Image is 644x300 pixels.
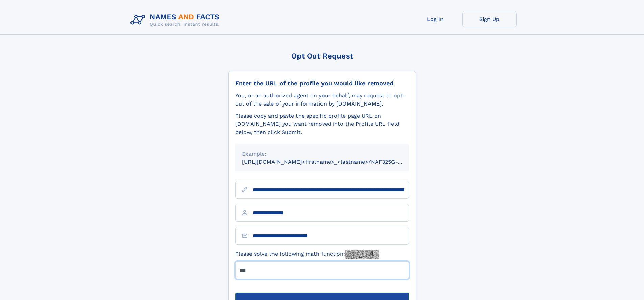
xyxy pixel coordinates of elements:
[228,52,416,60] div: Opt Out Request
[235,250,379,259] label: Please solve the following math function:
[242,159,422,165] small: [URL][DOMAIN_NAME]<firstname>_<lastname>/NAF325G-xxxxxxxx
[235,112,409,136] div: Please copy and paste the specific profile page URL on [DOMAIN_NAME] you want removed into the Pr...
[408,11,462,27] a: Log In
[235,79,409,87] div: Enter the URL of the profile you would like removed
[242,150,402,158] div: Example:
[235,92,409,108] div: You, or an authorized agent on your behalf, may request to opt-out of the sale of your informatio...
[128,11,225,29] img: Logo Names and Facts
[462,11,517,27] a: Sign Up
